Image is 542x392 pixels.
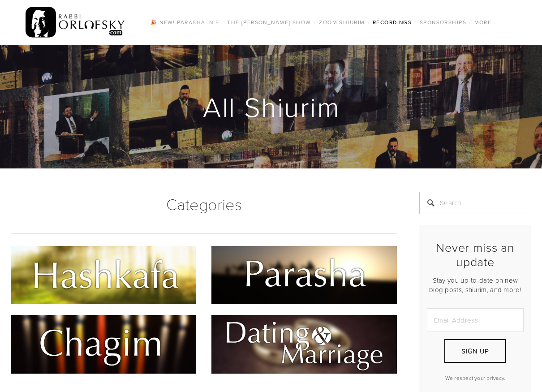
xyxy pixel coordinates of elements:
[11,92,532,121] h1: All Shiurim
[427,276,524,294] p: Stay you up-to-date on new blog posts, shiurim, and more!
[469,18,471,26] span: /
[222,18,224,26] span: /
[11,192,397,216] h1: Categories
[472,17,495,28] a: More
[461,346,489,356] span: Sign Up
[26,5,125,40] img: RabbiOrlofsky.com
[147,17,222,28] a: 🎉 NEW! Parasha in 5
[444,339,506,363] button: Sign Up
[368,18,370,26] span: /
[427,374,524,382] p: We respect your privacy.
[427,308,524,332] input: Email Address
[314,18,316,26] span: /
[427,240,524,269] h2: Never miss an update
[316,17,367,28] a: Zoom Shiurim
[224,17,314,28] a: The [PERSON_NAME] Show
[419,192,531,214] input: Search
[370,17,414,28] a: Recordings
[414,18,417,26] span: /
[417,17,469,28] a: Sponsorships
